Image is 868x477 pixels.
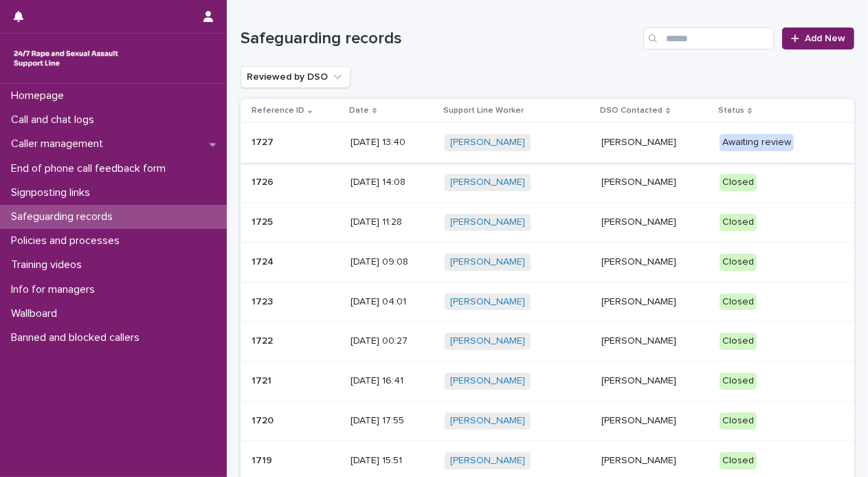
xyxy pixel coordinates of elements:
p: 1724 [252,254,276,268]
p: [PERSON_NAME] [601,137,709,148]
p: [PERSON_NAME] [601,217,709,228]
p: 1723 [252,293,276,308]
p: [DATE] 00:27 [350,335,434,347]
div: Closed [720,214,757,231]
div: Awaiting review [720,134,794,151]
tr: 17241724 [DATE] 09:08[PERSON_NAME] [PERSON_NAME]Closed [241,242,854,282]
p: DSO Contacted [600,103,663,118]
p: Signposting links [5,186,101,199]
p: 1725 [252,214,276,228]
tr: 17271727 [DATE] 13:40[PERSON_NAME] [PERSON_NAME]Awaiting review [241,123,854,163]
p: [PERSON_NAME] [601,455,709,467]
p: Wallboard [5,307,68,320]
button: Reviewed by DSO [241,66,350,88]
tr: 17261726 [DATE] 14:08[PERSON_NAME] [PERSON_NAME]Closed [241,163,854,203]
h1: Safeguarding records [241,29,638,49]
a: [PERSON_NAME] [450,137,525,148]
input: Search [643,27,774,49]
p: [PERSON_NAME] [601,177,709,188]
p: 1726 [252,174,276,188]
div: Closed [720,333,757,350]
p: Banned and blocked callers [5,331,151,344]
p: [PERSON_NAME] [601,296,709,308]
div: Closed [720,412,757,430]
p: End of phone call feedback form [5,162,177,175]
p: [DATE] 16:41 [350,375,434,387]
p: [DATE] 13:40 [350,137,434,148]
a: [PERSON_NAME] [450,335,525,347]
p: [DATE] 15:51 [350,455,434,467]
p: Training videos [5,258,93,271]
div: Closed [720,373,757,390]
a: [PERSON_NAME] [450,375,525,387]
tr: 17231723 [DATE] 04:01[PERSON_NAME] [PERSON_NAME]Closed [241,282,854,322]
p: [PERSON_NAME] [601,415,709,427]
p: Homepage [5,89,75,102]
p: [DATE] 11:28 [350,217,434,228]
a: [PERSON_NAME] [450,217,525,228]
p: [DATE] 17:55 [350,415,434,427]
p: 1727 [252,134,276,148]
a: [PERSON_NAME] [450,296,525,308]
p: Safeguarding records [5,210,124,223]
div: Closed [720,452,757,469]
a: [PERSON_NAME] [450,177,525,188]
tr: 17221722 [DATE] 00:27[PERSON_NAME] [PERSON_NAME]Closed [241,322,854,362]
div: Closed [720,293,757,311]
a: [PERSON_NAME] [450,455,525,467]
p: [PERSON_NAME] [601,335,709,347]
p: Status [718,103,744,118]
a: [PERSON_NAME] [450,256,525,268]
div: Closed [720,254,757,271]
p: [DATE] 04:01 [350,296,434,308]
p: [DATE] 09:08 [350,256,434,268]
tr: 17201720 [DATE] 17:55[PERSON_NAME] [PERSON_NAME]Closed [241,401,854,441]
p: Support Line Worker [443,103,524,118]
p: 1719 [252,452,275,467]
div: Closed [720,174,757,191]
p: Info for managers [5,283,106,296]
p: [PERSON_NAME] [601,256,709,268]
span: Add New [805,34,845,43]
tr: 17251725 [DATE] 11:28[PERSON_NAME] [PERSON_NAME]Closed [241,202,854,242]
p: Date [349,103,369,118]
p: 1720 [252,412,276,427]
p: Call and chat logs [5,113,105,126]
p: 1721 [252,373,274,387]
tr: 17211721 [DATE] 16:41[PERSON_NAME] [PERSON_NAME]Closed [241,362,854,401]
p: 1722 [252,333,276,347]
a: Add New [782,27,854,49]
p: Caller management [5,137,114,151]
p: Reference ID [252,103,304,118]
p: Policies and processes [5,234,131,247]
img: rhQMoQhaT3yELyF149Cw [11,45,121,72]
p: [DATE] 14:08 [350,177,434,188]
p: [PERSON_NAME] [601,375,709,387]
a: [PERSON_NAME] [450,415,525,427]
